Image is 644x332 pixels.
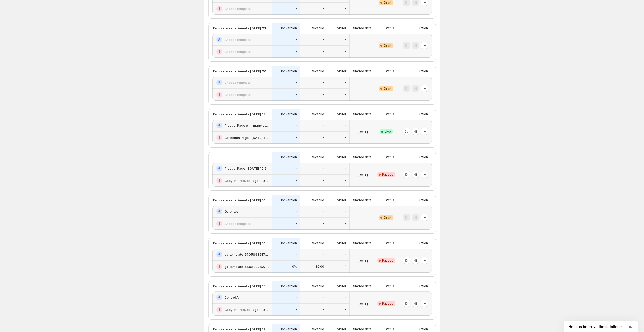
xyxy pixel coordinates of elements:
[418,112,428,116] p: Action
[295,209,297,213] p: -
[224,92,251,97] h2: Choose template
[345,136,346,140] p: -
[418,241,428,245] p: Action
[295,38,297,41] p: -
[418,26,428,30] p: Action
[311,26,324,30] p: Revenue
[224,49,251,54] h2: Choose template
[323,38,324,41] p: -
[353,69,372,73] p: Started date
[218,222,220,226] h2: B
[280,327,297,331] p: Conversion
[345,209,346,213] p: -
[295,295,297,299] p: -
[218,93,220,97] h2: B
[311,327,324,331] p: Revenue
[311,284,324,288] p: Revenue
[323,136,324,140] p: -
[218,295,220,299] h2: A
[384,1,391,5] span: Draft
[323,295,324,299] p: -
[295,252,297,256] p: -
[218,252,220,256] h2: A
[295,93,297,97] p: -
[337,198,346,202] p: Visitor
[418,327,428,331] p: Action
[362,86,363,91] p: -
[212,327,269,332] p: Template experiment - [DATE] 11:35:23
[418,69,428,73] p: Action
[385,155,394,159] p: Status
[224,80,251,85] h2: Choose template
[280,26,297,30] p: Conversion
[218,7,220,11] h2: B
[323,166,324,170] p: -
[384,87,391,91] span: Draft
[337,26,346,30] p: Visitor
[212,198,269,203] p: Template experiment - [DATE] 14:26:35
[295,179,297,183] p: -
[315,265,324,269] p: $0.00
[337,241,346,245] p: Visitor
[323,93,324,97] p: -
[323,308,324,312] p: -
[323,179,324,183] p: -
[292,265,297,269] p: 0%
[345,93,346,97] p: -
[212,284,269,289] p: Template experiment - [DATE] 15:38:27
[345,81,346,84] p: -
[385,112,394,116] p: Status
[353,198,372,202] p: Started date
[212,26,269,31] p: Template experiment - [DATE] 23:02:01
[218,50,220,54] h2: B
[224,295,239,300] h2: Control A
[345,222,346,226] p: -
[345,295,346,299] p: -
[295,166,297,170] p: -
[311,198,324,202] p: Revenue
[353,327,372,331] p: Started date
[280,155,297,159] p: Conversion
[224,209,239,214] h2: Other test
[224,252,269,257] h2: gp-template-570589851733197639
[224,307,269,312] h2: Copy of Product Page - [DATE] 11:25:45
[337,112,346,116] p: Visitor
[568,324,633,330] button: Show survey - Help us improve the detailed report for A/B campaigns
[218,265,220,269] h2: B
[224,37,251,42] h2: Choose template
[353,155,372,159] p: Started date
[311,112,324,116] p: Revenue
[337,284,346,288] p: Visitor
[337,69,346,73] p: Visitor
[385,198,394,202] p: Status
[353,112,372,116] p: Started date
[295,124,297,127] p: -
[418,284,428,288] p: Action
[311,69,324,73] p: Revenue
[337,327,346,331] p: Visitor
[295,50,297,54] p: -
[382,302,393,306] span: Paused
[323,252,324,256] p: -
[568,324,627,329] span: Help us improve the detailed report for A/B campaigns
[218,209,220,213] h2: A
[362,215,363,220] p: -
[382,259,393,263] span: Paused
[382,173,393,177] span: Paused
[212,155,215,160] p: d
[280,112,297,116] p: Conversion
[323,7,324,11] p: -
[280,284,297,288] p: Conversion
[384,44,391,48] span: Draft
[323,81,324,84] p: -
[385,241,394,245] p: Status
[218,124,220,127] h2: A
[337,155,346,159] p: Visitor
[224,166,269,171] h2: Product Page - [DATE] 10:58:20
[218,38,220,41] h2: A
[212,241,269,246] p: Template experiment - [DATE] 14:56:36
[224,221,251,226] h2: Choose template
[385,284,394,288] p: Status
[280,241,297,245] p: Conversion
[218,81,220,84] h2: A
